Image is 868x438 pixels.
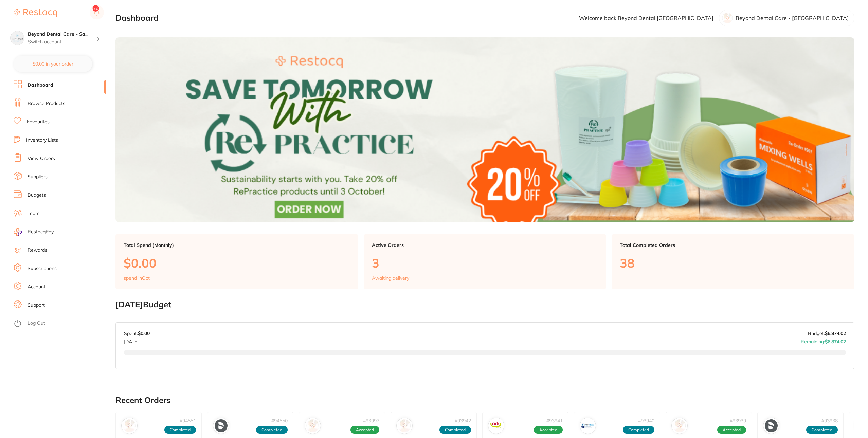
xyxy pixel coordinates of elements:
h2: [DATE] Budget [115,300,854,309]
p: Spent: [124,331,150,336]
a: Browse Products [28,100,65,107]
span: Completed [623,426,654,434]
a: Active Orders3Awaiting delivery [364,234,607,289]
img: Dentavision [398,419,411,432]
p: # 93941 [546,418,563,423]
strong: $0.00 [138,330,150,336]
p: # 94551 [180,418,196,423]
h4: Beyond Dental Care - Sandstone Point [28,31,96,38]
p: spend in Oct [124,275,150,281]
a: Log Out [28,320,45,327]
a: Budgets [28,192,46,199]
span: Completed [439,426,471,434]
p: # 93940 [638,418,654,423]
span: Completed [256,426,288,434]
a: RestocqPay [14,228,54,236]
a: Total Spend (Monthly)$0.00spend inOct [115,234,358,289]
p: # 93997 [363,418,379,423]
strong: $6,874.02 [825,339,846,345]
img: Dentsply Sirona [765,419,778,432]
img: Dashboard [115,37,854,222]
span: Accepted [717,426,746,434]
span: Accepted [350,426,379,434]
img: Henry Schein Halas [673,419,686,432]
a: Suppliers [28,174,48,180]
img: Henry Schein Halas [123,419,136,432]
a: Favourites [27,118,50,125]
a: Support [28,302,45,309]
h2: Recent Orders [115,396,854,405]
p: Welcome back, Beyond Dental [GEOGRAPHIC_DATA] [579,15,713,21]
p: Active Orders [372,242,598,248]
p: # 93938 [821,418,838,423]
span: Accepted [534,426,563,434]
p: # 93939 [730,418,746,423]
p: Total Spend (Monthly) [124,242,350,248]
a: Team [28,210,39,217]
p: $0.00 [124,256,350,270]
a: Dashboard [28,82,53,89]
img: Beyond Dental Care - Sandstone Point [11,31,24,45]
p: # 93942 [455,418,471,423]
a: Account [28,284,46,290]
p: [DATE] [124,336,150,344]
button: Log Out [14,318,104,329]
a: View Orders [28,155,55,162]
p: Budget: [808,331,846,336]
p: Total Completed Orders [620,242,846,248]
p: 3 [372,256,598,270]
img: Dentsply Sirona [215,419,228,432]
a: Inventory Lists [26,137,58,144]
span: Completed [806,426,838,434]
p: # 94550 [271,418,288,423]
img: Restocq Logo [14,9,57,17]
p: Remaining: [801,336,846,344]
a: Total Completed Orders38 [612,234,854,289]
span: RestocqPay [28,229,54,235]
p: 38 [620,256,846,270]
a: Rewards [28,247,47,254]
p: Switch account [28,39,96,45]
p: Beyond Dental Care - [GEOGRAPHIC_DATA] [736,15,849,21]
img: Erskine Dental [581,419,594,432]
strong: $6,874.02 [825,330,846,336]
p: Awaiting delivery [372,275,409,281]
button: $0.00 in your order [14,56,92,72]
h2: Dashboard [115,13,159,23]
img: Adam Dental [306,419,319,432]
a: Restocq Logo [14,5,57,21]
img: RestocqPay [14,228,22,236]
span: Completed [164,426,196,434]
img: Ark Health [490,419,503,432]
a: Subscriptions [28,265,57,272]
